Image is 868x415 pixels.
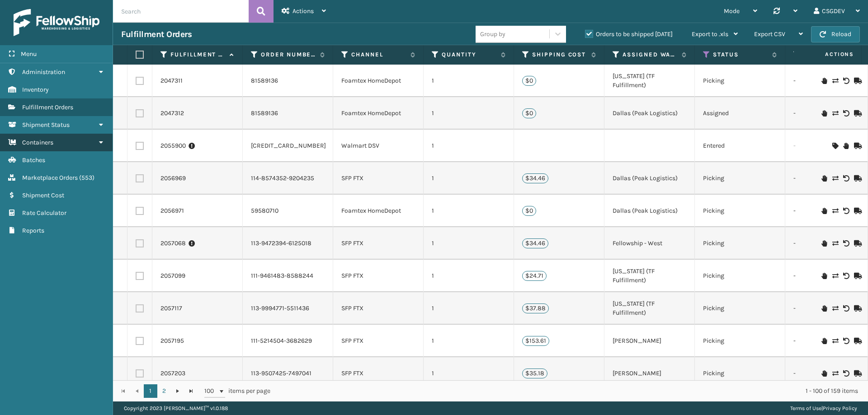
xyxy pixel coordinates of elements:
div: | [790,401,857,415]
i: Void Label [843,110,849,117]
a: 81589136 [251,76,278,85]
span: Mode [724,7,740,15]
p: $0 [522,76,536,86]
i: On Hold [821,240,827,247]
td: Picking [695,292,785,325]
i: Change shipping [832,78,838,84]
p: $34.46 [522,173,548,183]
i: On Hold [821,78,827,84]
span: items per page [204,384,270,398]
a: 113-9507425-7497041 [251,369,311,378]
h3: Fulfillment Orders [121,29,192,40]
p: $153.61 [522,336,549,346]
td: 1 [424,65,514,97]
a: 2057203 [160,369,185,378]
i: Mark as Shipped [854,78,859,84]
td: 1 [424,130,514,162]
i: Mark as Shipped [854,208,859,214]
span: Menu [21,50,37,58]
i: Change shipping [832,110,838,117]
p: $24.71 [522,271,547,281]
td: 1 [424,195,514,227]
td: SFP FTX [333,227,424,260]
i: Mark as Shipped [854,370,859,377]
i: On Hold [821,208,827,214]
td: [US_STATE] (TF Fulfillment) [604,292,695,325]
span: Shipment Status [22,121,70,129]
span: Marketplace Orders [22,174,78,182]
p: Copyright 2023 [PERSON_NAME]™ v 1.0.188 [124,401,228,415]
span: Actions [797,47,859,62]
label: Orders to be shipped [DATE] [585,30,673,38]
a: 2047312 [160,109,184,118]
td: 1 [424,325,514,357]
td: Dallas (Peak Logistics) [604,195,695,227]
i: Mark as Shipped [854,338,859,344]
label: Order Number [261,51,316,59]
td: [US_STATE] (TF Fulfillment) [604,65,695,97]
p: $35.18 [522,368,547,378]
span: Export to .xls [692,30,728,38]
td: 1 [424,357,514,390]
td: Picking [695,162,785,195]
span: ( 553 ) [79,174,94,182]
span: Shipment Cost [22,191,64,199]
label: Quantity [442,51,496,59]
i: On Hold [843,143,849,149]
p: $0 [522,108,536,118]
td: Walmart DSV [333,130,424,162]
label: Shipping Cost [532,51,587,59]
i: Void Label [843,240,849,247]
p: $37.88 [522,303,549,313]
a: Privacy Policy [823,405,857,411]
i: Change shipping [832,370,838,377]
i: On Hold [821,175,827,182]
span: Fulfillment Orders [22,103,73,111]
a: 113-9994771-5511436 [251,304,309,313]
span: Export CSV [754,30,785,38]
i: Mark as Shipped [854,175,859,182]
a: 1 [144,384,157,398]
a: 2047311 [160,76,183,85]
button: Reload [811,26,860,42]
td: [PERSON_NAME] [604,325,695,357]
td: 1 [424,260,514,292]
td: Fellowship - West [604,227,695,260]
i: On Hold [821,110,827,117]
a: 81589136 [251,109,278,118]
td: Assigned [695,97,785,130]
a: 111-5214504-3682629 [251,336,312,345]
a: Go to the next page [171,384,184,398]
a: 2 [157,384,171,398]
i: Change shipping [832,305,838,312]
label: Channel [351,51,406,59]
div: 1 - 100 of 159 items [283,387,858,396]
span: Batches [22,156,45,164]
td: Picking [695,227,785,260]
i: Mark as Shipped [854,273,859,279]
span: Go to the next page [174,387,181,395]
span: Inventory [22,86,49,93]
a: 113-9472394-6125018 [251,239,311,248]
td: Dallas (Peak Logistics) [604,97,695,130]
i: Assign Carrier and Warehouse [832,143,838,149]
a: 2057195 [160,336,184,345]
td: [US_STATE] (TF Fulfillment) [604,260,695,292]
td: Picking [695,357,785,390]
span: Rate Calculator [22,209,66,217]
td: SFP FTX [333,292,424,325]
i: Void Label [843,78,849,84]
span: Administration [22,68,65,76]
i: Void Label [843,175,849,182]
i: Mark as Shipped [854,305,859,312]
i: Void Label [843,273,849,279]
td: Picking [695,65,785,97]
a: 111-9461483-8588244 [251,271,313,280]
a: Go to the last page [184,384,198,398]
a: 2056971 [160,206,184,215]
i: Void Label [843,338,849,344]
a: Terms of Use [790,405,821,411]
td: Foamtex HomeDepot [333,97,424,130]
td: 1 [424,162,514,195]
i: Void Label [843,370,849,377]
